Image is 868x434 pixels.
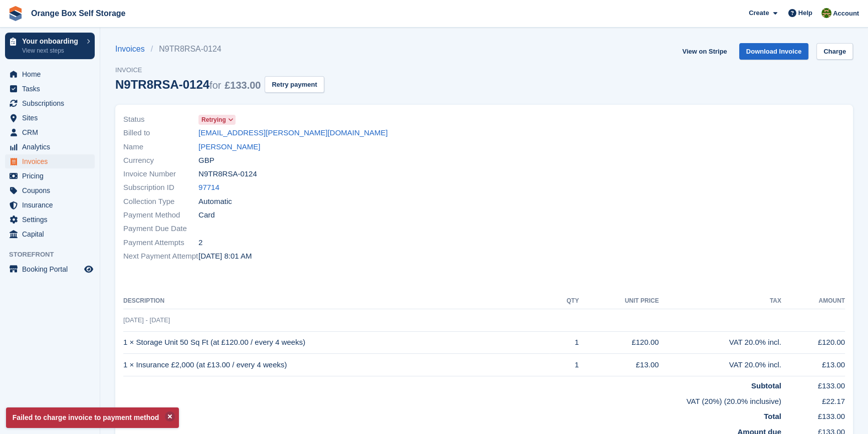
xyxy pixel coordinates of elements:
[123,114,198,125] span: Status
[123,293,550,309] th: Description
[198,237,202,249] span: 2
[198,141,260,153] a: [PERSON_NAME]
[22,46,82,55] p: View next steps
[764,412,781,420] strong: Total
[781,293,845,309] th: Amount
[123,331,550,354] td: 1 × Storage Unit 50 Sq Ft (at £120.00 / every 4 weeks)
[5,82,95,96] a: menu
[751,381,781,390] strong: Subtotal
[198,114,236,125] a: Retrying
[821,8,831,18] img: SARAH T
[659,293,781,309] th: Tax
[781,376,845,392] td: £133.00
[198,168,257,180] span: N9TR8RSA-0124
[5,183,95,197] a: menu
[5,96,95,110] a: menu
[659,359,781,371] div: VAT 20.0% incl.
[115,43,151,55] a: Invoices
[5,67,95,81] a: menu
[5,140,95,154] a: menu
[5,125,95,139] a: menu
[209,80,221,91] span: for
[265,76,324,93] button: Retry payment
[198,127,388,139] a: [EMAIL_ADDRESS][PERSON_NAME][DOMAIN_NAME]
[781,331,845,354] td: £120.00
[5,33,95,59] a: Your onboarding View next steps
[123,141,198,153] span: Name
[115,43,324,55] nav: breadcrumbs
[22,125,82,139] span: CRM
[115,65,324,75] span: Invoice
[6,407,179,428] p: Failed to charge invoice to payment method
[5,262,95,276] a: menu
[22,96,82,110] span: Subscriptions
[22,169,82,183] span: Pricing
[22,67,82,81] span: Home
[123,251,198,262] span: Next Payment Attempt
[5,169,95,183] a: menu
[739,43,809,60] a: Download Invoice
[5,111,95,125] a: menu
[22,212,82,227] span: Settings
[115,78,261,91] div: N9TR8RSA-0124
[123,237,198,249] span: Payment Attempts
[22,198,82,212] span: Insurance
[198,209,215,221] span: Card
[550,354,579,376] td: 1
[22,154,82,168] span: Invoices
[123,155,198,166] span: Currency
[198,182,220,193] a: 97714
[123,392,781,407] td: VAT (20%) (20.0% inclusive)
[816,43,853,60] a: Charge
[22,140,82,154] span: Analytics
[22,183,82,197] span: Coupons
[5,212,95,227] a: menu
[27,5,130,22] a: Orange Box Self Storage
[123,354,550,376] td: 1 × Insurance £2,000 (at £13.00 / every 4 weeks)
[22,227,82,241] span: Capital
[198,196,232,207] span: Automatic
[678,43,731,60] a: View on Stripe
[550,331,579,354] td: 1
[781,407,845,422] td: £133.00
[22,38,82,45] p: Your onboarding
[123,168,198,180] span: Invoice Number
[579,293,659,309] th: Unit Price
[123,316,170,324] span: [DATE] - [DATE]
[798,8,812,18] span: Help
[550,293,579,309] th: QTY
[833,9,859,19] span: Account
[781,354,845,376] td: £13.00
[5,198,95,212] a: menu
[5,154,95,168] a: menu
[123,182,198,193] span: Subscription ID
[123,127,198,139] span: Billed to
[123,209,198,221] span: Payment Method
[579,331,659,354] td: £120.00
[83,263,95,275] a: Preview store
[123,196,198,207] span: Collection Type
[5,227,95,241] a: menu
[123,223,198,235] span: Payment Due Date
[8,6,23,21] img: stora-icon-8386f47178a22dfd0bd8f6a31ec36ba5ce8667c1dd55bd0f319d3a0aa187defe.svg
[201,115,226,124] span: Retrying
[22,82,82,96] span: Tasks
[659,337,781,348] div: VAT 20.0% incl.
[198,155,214,166] span: GBP
[198,251,252,262] time: 2025-08-20 07:01:40 UTC
[749,8,769,18] span: Create
[9,250,100,260] span: Storefront
[781,392,845,407] td: £22.17
[579,354,659,376] td: £13.00
[22,111,82,125] span: Sites
[22,262,82,276] span: Booking Portal
[225,80,261,91] span: £133.00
